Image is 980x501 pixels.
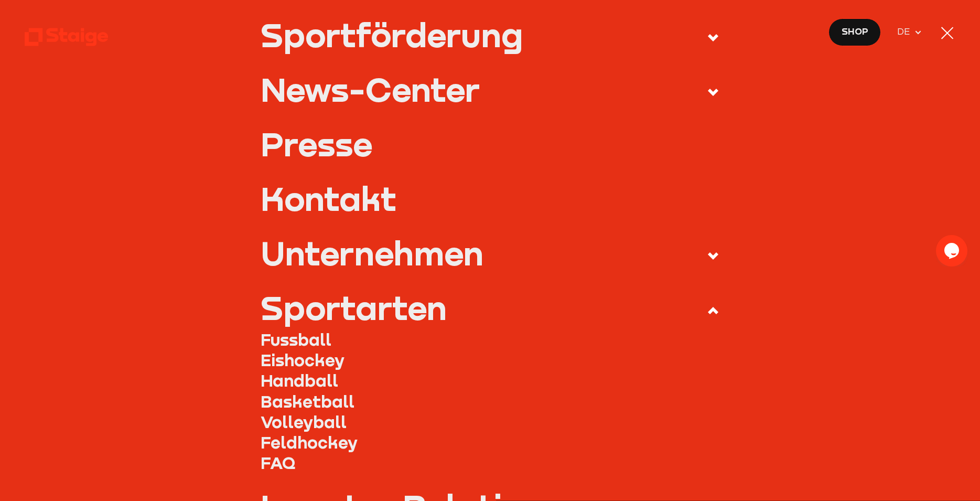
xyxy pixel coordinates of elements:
[261,291,447,324] div: Sportarten
[842,24,868,38] span: Shop
[261,329,720,350] a: Fussball
[261,350,720,370] a: Eishockey
[261,370,720,391] a: Handball
[261,73,480,106] div: News-Center
[261,391,720,412] a: Basketball
[261,18,523,51] div: Sportförderung
[828,18,881,46] a: Shop
[261,432,720,453] a: Feldhockey
[936,235,970,267] iframe: chat widget
[261,412,720,432] a: Volleyball
[261,237,483,270] div: Unternehmen
[897,25,914,39] span: DE
[261,127,720,161] a: Presse
[261,453,720,473] a: FAQ
[261,182,720,215] a: Kontakt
